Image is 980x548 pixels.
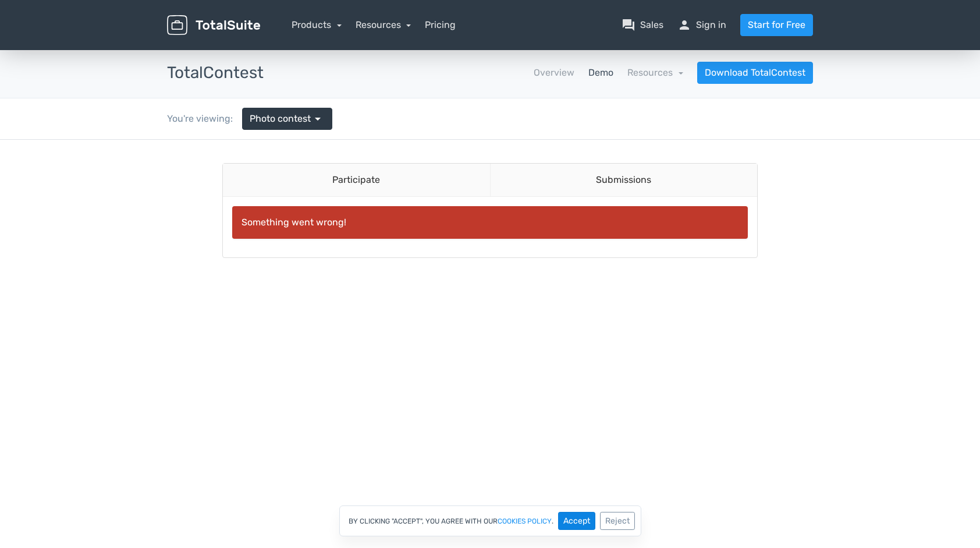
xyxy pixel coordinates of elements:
[167,64,264,82] h3: TotalContest
[232,66,748,99] div: Something went wrong!
[250,112,311,126] span: Photo contest
[356,19,411,30] a: Resources
[490,24,758,57] a: Submissions
[622,18,663,32] a: question_answerSales
[498,518,552,525] a: cookies policy
[311,112,325,126] span: arrow_drop_down
[558,512,595,530] button: Accept
[622,18,635,32] span: question_answer
[588,66,613,80] a: Demo
[697,62,813,84] a: Download TotalContest
[242,108,332,130] a: Photo contest arrow_drop_down
[425,18,456,32] a: Pricing
[339,505,641,536] div: By clicking "Accept", you agree with our .
[223,24,490,57] a: Participate
[600,512,635,530] button: Reject
[627,67,683,78] a: Resources
[292,19,342,30] a: Products
[677,18,726,32] a: personSign in
[534,66,574,80] a: Overview
[677,18,691,32] span: person
[167,112,242,126] div: You're viewing:
[167,15,260,36] img: TotalSuite for WordPress
[740,14,813,36] a: Start for Free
